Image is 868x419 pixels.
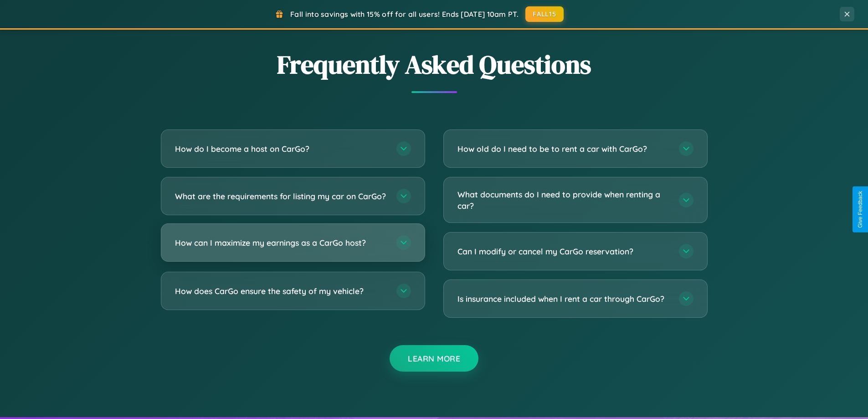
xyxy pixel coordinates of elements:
[175,285,387,297] h3: How does CarGo ensure the safety of my vehicle?
[390,345,478,372] button: Learn More
[525,6,564,22] button: FALL15
[857,191,863,228] div: Give Feedback
[175,237,387,248] h3: How can I maximize my earnings as a CarGo host?
[290,10,519,19] span: Fall into savings with 15% off for all users! Ends [DATE] 10am PT.
[175,191,387,202] h3: What are the requirements for listing my car on CarGo?
[457,143,670,155] h3: How old do I need to be to rent a car with CarGo?
[457,189,670,211] h3: What documents do I need to provide when renting a car?
[175,143,387,155] h3: How do I become a host on CarGo?
[161,47,708,82] h2: Frequently Asked Questions
[457,246,670,257] h3: Can I modify or cancel my CarGo reservation?
[457,293,670,305] h3: Is insurance included when I rent a car through CarGo?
